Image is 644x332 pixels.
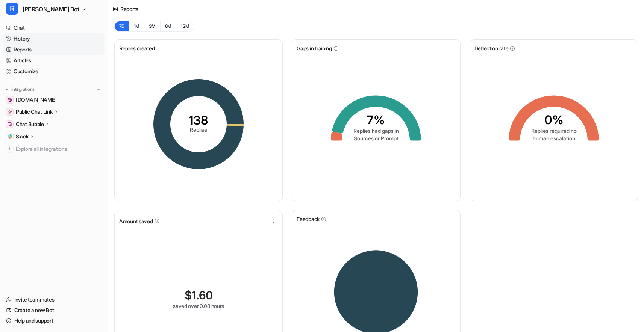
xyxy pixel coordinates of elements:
p: Public Chat Link [16,108,53,116]
tspan: 7% [367,113,385,127]
a: getrella.com[DOMAIN_NAME] [3,95,105,105]
span: [DOMAIN_NAME] [16,96,56,104]
img: Chat Bubble [8,122,12,126]
img: Public Chat Link [8,110,12,114]
a: Explore all integrations [3,144,105,154]
button: Integrations [3,86,37,93]
div: Reports [120,5,138,13]
img: expand menu [5,87,10,92]
span: Gaps in training [297,44,332,52]
tspan: Replies [190,126,207,133]
button: 1M [129,21,144,32]
img: explore all integrations [6,145,14,153]
p: Chat Bubble [16,120,44,128]
div: saved over 0.08 hours [173,302,224,310]
img: getrella.com [8,98,12,102]
span: [PERSON_NAME] Bot [23,4,79,14]
a: Articles [3,55,105,66]
a: Invite teammates [3,294,105,305]
tspan: human escalation [532,135,575,141]
a: Create a new Bot [3,305,105,315]
a: Chat [3,23,105,33]
button: 6M [160,21,176,32]
tspan: 0% [544,113,563,127]
img: Slack [8,134,12,139]
button: 12M [176,21,194,32]
tspan: 138 [189,113,208,128]
span: 1.60 [192,288,213,302]
p: Integrations [11,86,35,92]
span: Feedback [297,215,320,223]
img: menu_add.svg [95,87,101,92]
p: Slack [16,133,29,140]
button: 3M [144,21,160,32]
span: Explore all integrations [16,143,102,155]
a: Help and support [3,315,105,326]
span: R [6,3,18,15]
span: Deflection rate [474,44,509,52]
a: History [3,33,105,44]
tspan: Sources or Prompt [354,135,399,141]
tspan: Replies required no [531,128,576,134]
span: Amount saved [119,217,153,225]
tspan: Replies had gaps in [353,128,399,134]
a: Customize [3,66,105,77]
div: $ [185,288,213,302]
button: 7D [114,21,129,32]
span: Replies created [119,44,155,52]
a: Reports [3,44,105,55]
